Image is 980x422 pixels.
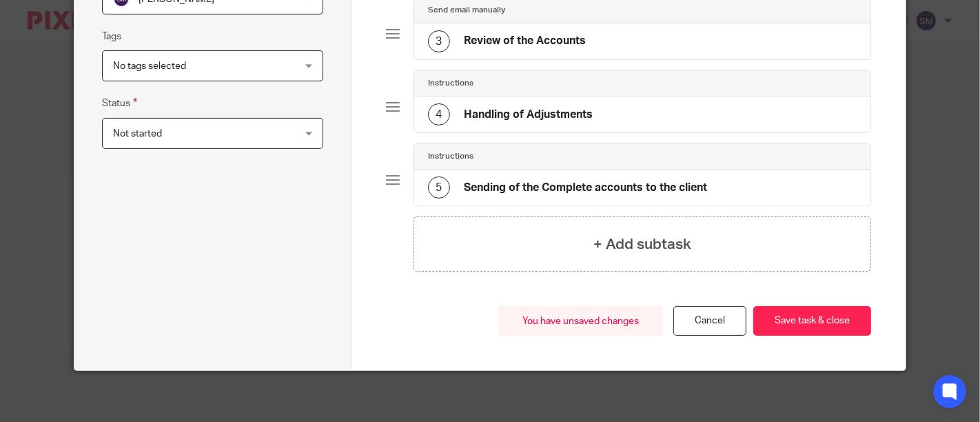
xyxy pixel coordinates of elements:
[593,234,691,255] h4: + Add subtask
[464,108,593,122] h4: Handling of Adjustments
[673,306,746,336] a: Cancel
[753,306,871,336] button: Save task & close
[498,306,663,336] div: You have unsaved changes
[113,129,162,139] span: Not started
[113,61,186,71] span: No tags selected
[428,5,505,16] h4: Send email manually
[428,103,450,125] div: 4
[464,181,707,195] h4: Sending of the Complete accounts to the client
[102,30,121,43] label: Tags
[102,95,137,111] label: Status
[464,34,586,48] h4: Review of the Accounts
[428,30,450,52] div: 3
[428,151,473,162] h4: Instructions
[428,78,473,89] h4: Instructions
[428,177,450,199] div: 5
